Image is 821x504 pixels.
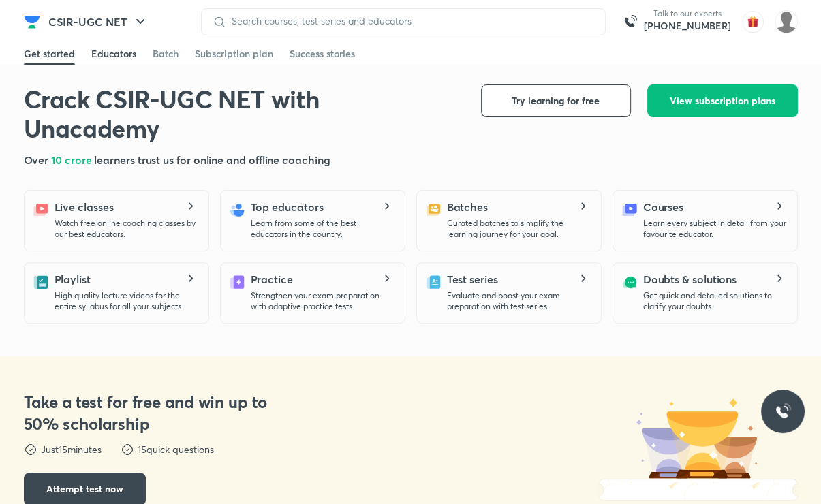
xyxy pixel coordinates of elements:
[24,443,37,456] img: dst-points
[633,396,762,479] img: dst-trophy
[251,199,324,215] h5: Top educators
[41,443,102,456] p: Just 15 minutes
[24,47,75,61] div: Get started
[643,218,786,240] p: Learn every subject in detail from your favourite educator.
[226,16,594,27] input: Search courses, test series and educators
[55,271,91,287] h5: Playlist
[742,11,764,33] img: avatar
[775,403,791,420] img: ttu
[447,271,498,287] h5: Test series
[290,47,355,61] div: Success stories
[195,47,273,61] div: Subscription plan
[643,290,786,312] p: Get quick and detailed solutions to clarify your doubts.
[153,43,179,65] a: Batch
[643,271,737,287] h5: Doubts & solutions
[643,199,683,215] h5: Courses
[775,10,798,33] img: Riya Thakur
[447,290,590,312] p: Evaluate and boost your exam preparation with test series.
[670,94,775,108] span: View subscription plans
[195,43,273,65] a: Subscription plan
[617,8,644,35] img: call-us
[251,218,394,240] p: Learn from some of the best educators in the country.
[24,14,40,30] img: Company Logo
[24,391,279,435] h3: Take a test for free and win up to 50% scholarship
[644,8,731,19] p: Talk to our experts
[153,47,179,61] div: Batch
[91,43,136,65] a: Educators
[55,218,198,240] p: Watch free online coaching classes by our best educators.
[40,8,157,35] button: CSIR-UGC NET
[24,43,75,65] a: Get started
[251,271,293,287] h5: Practice
[512,94,600,108] span: Try learning for free
[447,199,488,215] h5: Batches
[46,482,123,496] span: Attempt test now
[447,218,590,240] p: Curated batches to simplify the learning journey for your goal.
[55,290,198,312] p: High quality lecture videos for the entire syllabus for all your subjects.
[24,153,52,167] span: Over
[251,290,394,312] p: Strengthen your exam preparation with adaptive practice tests.
[91,47,136,61] div: Educators
[94,153,330,167] span: learners trust us for online and offline coaching
[55,199,114,215] h5: Live classes
[24,84,459,144] h1: Crack CSIR-UGC NET with Unacademy
[644,19,731,33] a: [PHONE_NUMBER]
[647,84,798,117] button: View subscription plans
[481,84,631,117] button: Try learning for free
[290,43,355,65] a: Success stories
[121,443,134,456] img: dst-points
[51,153,94,167] span: 10 crore
[138,443,214,456] p: 15 quick questions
